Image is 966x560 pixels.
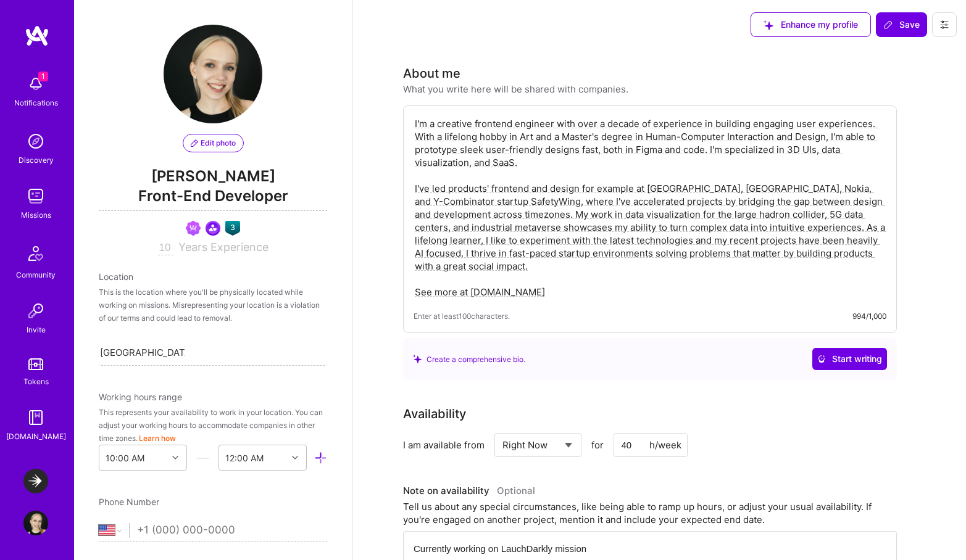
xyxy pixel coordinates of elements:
[883,19,920,31] span: Save
[414,116,886,300] textarea: I'm a creative frontend engineer with over a decade of experience in building engaging user exper...
[137,513,327,548] input: +1 (000) 000-0000
[292,455,298,461] i: icon Chevron
[403,482,535,500] div: Note on availability
[414,310,510,323] span: Enter at least 100 characters.
[106,451,144,464] div: 10:00 AM
[99,496,159,507] span: Phone Number
[99,286,327,324] div: This is the location where you'll be physically located while working on missions. Misrepresentin...
[23,299,48,323] img: Invite
[817,355,826,363] i: icon CrystalBallWhite
[6,430,66,443] div: [DOMAIN_NAME]
[403,83,628,96] div: What you write here will be shared with companies.
[23,469,48,493] img: LaunchDarkly: Experimentation Delivery Team
[191,138,236,149] span: Edit photo
[403,405,466,423] div: Availability
[139,432,176,445] button: Learn how
[206,221,220,236] img: Community leader
[16,268,56,281] div: Community
[99,392,182,402] span: Working hours range
[23,405,48,430] img: guide book
[99,270,327,283] div: Location
[649,439,681,451] div: h/week
[19,154,54,167] div: Discovery
[99,167,327,186] span: [PERSON_NAME]
[225,451,264,464] div: 12:00 AM
[27,323,46,336] div: Invite
[25,25,49,47] img: logo
[23,184,48,208] img: teamwork
[28,358,43,370] img: tokens
[23,511,48,535] img: User Avatar
[183,134,244,152] button: Edit photo
[99,406,327,445] div: This represents your availability to work in your location. You can adjust your working hours to ...
[413,353,525,366] div: Create a comprehensive bio.
[614,433,688,457] input: XX
[812,348,887,370] button: Start writing
[591,439,604,451] span: for
[764,19,858,31] span: Enhance my profile
[23,72,48,96] img: bell
[876,12,927,37] button: Save
[21,208,51,221] div: Missions
[497,485,535,496] span: Optional
[196,451,209,464] i: icon HorizontalInLineDivider
[751,12,871,37] button: Enhance my profile
[852,310,886,323] div: 994/1,000
[403,500,897,526] div: Tell us about any special circumstances, like being able to ramp up hours, or adjust your usual a...
[764,20,773,30] i: icon SuggestedTeams
[817,353,882,365] span: Start writing
[21,239,51,268] img: Community
[20,511,51,535] a: User Avatar
[164,25,262,123] img: User Avatar
[23,129,48,154] img: discovery
[20,469,51,493] a: LaunchDarkly: Experimentation Delivery Team
[403,439,485,451] div: I am available from
[14,96,58,109] div: Notifications
[191,139,198,147] i: icon PencilPurple
[413,355,422,363] i: icon SuggestedTeams
[23,375,49,388] div: Tokens
[178,241,269,253] span: Years Experience
[172,455,178,461] i: icon Chevron
[38,72,48,81] span: 1
[403,64,460,83] div: About me
[99,186,327,211] span: Front-End Developer
[158,241,173,255] input: XX
[186,221,201,236] img: Been on Mission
